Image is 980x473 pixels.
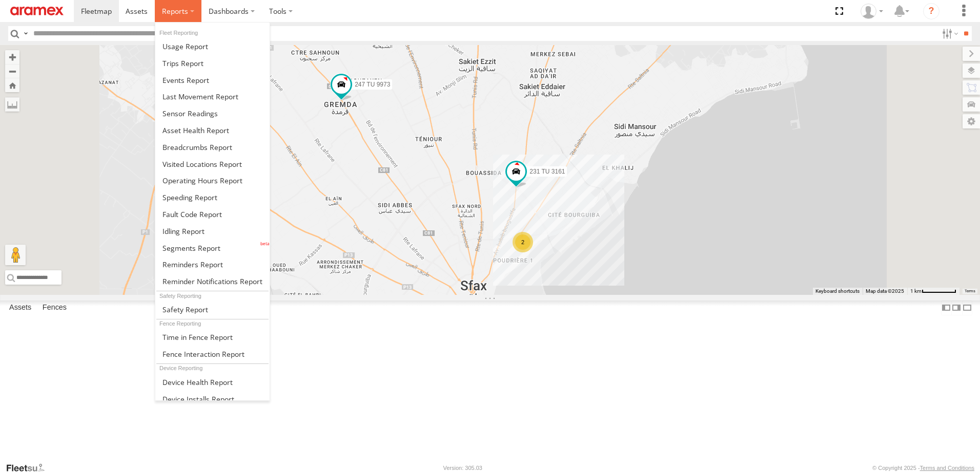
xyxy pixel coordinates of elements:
[962,300,972,315] label: Hide Summary Table
[5,97,19,112] label: Measure
[155,223,270,240] a: Idling Report
[155,122,270,139] a: Asset Health Report
[815,288,860,295] button: Keyboard shortcuts
[155,329,270,346] a: Time in Fences Report
[155,139,270,156] a: Breadcrumbs Report
[6,463,53,473] a: Visit our Website
[37,300,72,315] label: Fences
[5,50,19,64] button: Zoom in
[155,38,270,55] a: Usage Report
[923,3,940,19] i: ?
[10,7,64,15] img: aramex-logo.svg
[355,81,390,88] span: 247 TU 9973
[22,26,30,41] label: Search Query
[907,288,959,295] button: Map Scale: 1 km per 64 pixels
[155,172,270,189] a: Asset Operating Hours Report
[155,88,270,105] a: Last Movement Report
[5,78,19,92] button: Zoom Home
[5,245,26,265] button: Drag Pegman onto the map to open Street View
[5,64,19,78] button: Zoom out
[155,346,270,362] a: Fence Interaction Report
[866,288,904,294] span: Map data ©2025
[920,465,974,471] a: Terms and Conditions
[951,300,962,315] label: Dock Summary Table to the Right
[155,391,270,407] a: Device Installs Report
[910,288,922,294] span: 1 km
[965,289,975,293] a: Terms
[857,4,887,19] div: Ahmed Khanfir
[155,72,270,89] a: Full Events Report
[941,300,951,315] label: Dock Summary Table to the Left
[529,168,565,175] span: 231 TU 3161
[155,206,270,223] a: Fault Code Report
[155,256,270,273] a: Reminders Report
[155,189,270,206] a: Fleet Speed Report
[155,55,270,72] a: Trips Report
[155,240,270,256] a: Segments Report
[443,465,482,471] div: Version: 305.03
[155,374,270,391] a: Device Health Report
[4,300,36,315] label: Assets
[872,465,974,471] div: © Copyright 2025 -
[155,156,270,173] a: Visited Locations Report
[963,114,980,128] label: Map Settings
[155,273,270,290] a: Service Reminder Notifications Report
[155,301,270,318] a: Safety Report
[938,26,960,41] label: Search Filter Options
[513,232,533,252] div: 2
[155,105,270,122] a: Sensor Readings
